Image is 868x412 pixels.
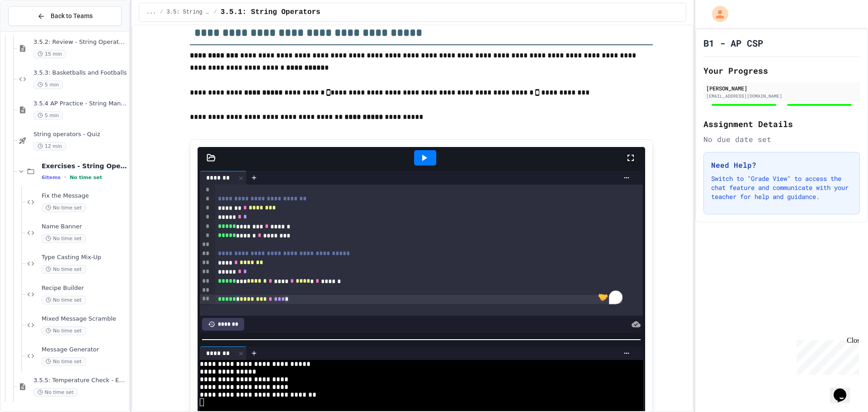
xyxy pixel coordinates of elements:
span: 3.5.1: String Operators [221,7,321,18]
div: No due date set [703,134,860,145]
span: / [160,9,163,16]
span: Message Generator [42,346,127,354]
span: / [214,9,217,16]
span: No time set [42,327,86,335]
span: 5 min [33,111,63,120]
span: No time set [42,234,86,243]
span: 3.5: String Operators [167,9,210,16]
span: String operators - Quiz [33,131,127,138]
h1: B1 - AP CSP [703,37,763,49]
div: [EMAIL_ADDRESS][DOMAIN_NAME] [706,93,857,99]
div: [PERSON_NAME] [706,84,857,92]
button: Back to Teams [8,6,122,26]
span: Name Banner [42,223,127,231]
span: 3.5.2: Review - String Operators [33,38,127,46]
span: Exercises - String Operators [42,162,127,170]
span: No time set [42,265,86,274]
span: No time set [42,296,86,304]
h2: Your Progress [703,64,860,77]
div: Chat with us now!Close [4,4,62,57]
span: No time set [42,357,86,366]
iframe: chat widget [830,376,859,403]
span: 3.5.3: Basketballs and Footballs [33,69,127,77]
span: Fix the Message [42,192,127,200]
span: 12 min [33,142,66,151]
span: 3.5.4 AP Practice - String Manipulation [33,100,127,108]
span: 15 min [33,50,66,58]
h2: Assignment Details [703,118,860,130]
h3: Need Help? [711,160,852,170]
div: My Account [703,4,731,24]
div: To enrich screen reader interactions, please activate Accessibility in Grammarly extension settings [215,156,630,306]
span: 5 min [33,81,63,89]
span: Mixed Message Scramble [42,315,127,323]
span: No time set [33,388,78,397]
span: Type Casting Mix-Up [42,254,127,261]
span: ... [146,9,156,16]
span: 6 items [42,175,61,180]
span: No time set [42,204,86,212]
iframe: chat widget [793,336,859,375]
span: 3.5.5: Temperature Check - Exit Ticket [33,377,127,384]
span: • [64,174,66,181]
span: Back to Teams [51,11,93,21]
p: Switch to "Grade View" to access the chat feature and communicate with your teacher for help and ... [711,174,852,201]
span: No time set [70,175,102,180]
span: Recipe Builder [42,284,127,292]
